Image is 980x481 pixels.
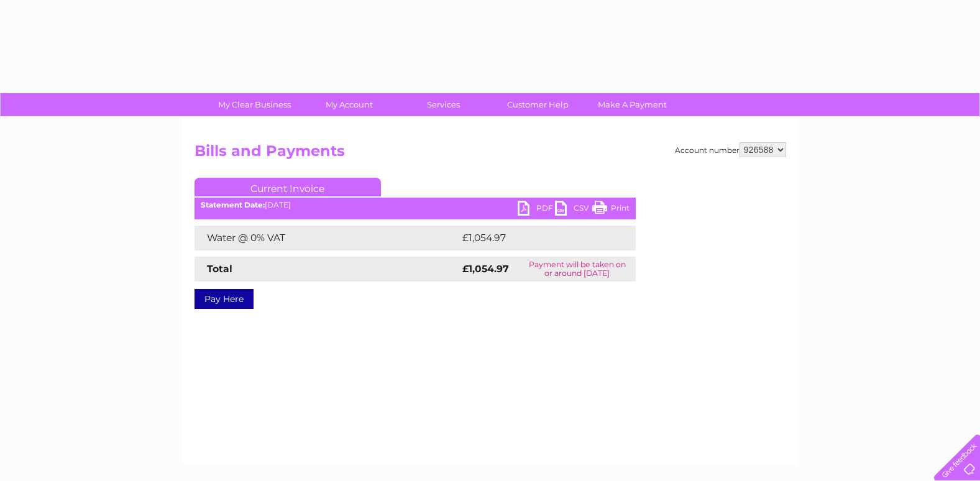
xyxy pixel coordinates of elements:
td: £1,054.97 [459,226,616,250]
div: Account number [675,142,786,157]
strong: £1,054.97 [462,263,509,275]
a: Services [392,93,495,116]
a: Current Invoice [195,178,381,196]
strong: Total [207,263,232,275]
a: My Clear Business [203,93,306,116]
a: Print [592,201,630,219]
a: Customer Help [487,93,589,116]
a: Make A Payment [581,93,684,116]
a: PDF [518,201,555,219]
td: Payment will be taken on or around [DATE] [519,257,636,282]
b: Statement Date: [201,200,265,209]
div: [DATE] [195,201,636,209]
a: My Account [298,93,400,116]
h2: Bills and Payments [195,142,786,166]
a: CSV [555,201,592,219]
td: Water @ 0% VAT [195,226,459,250]
a: Pay Here [195,289,254,309]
